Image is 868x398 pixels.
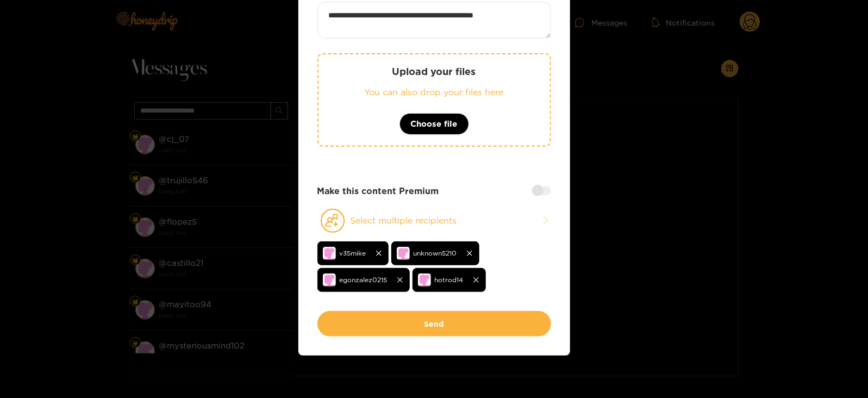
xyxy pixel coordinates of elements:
[340,273,388,286] span: egonzalez0215
[435,273,464,286] span: hotrod14
[399,113,469,135] button: Choose file
[323,273,336,287] img: no-avatar.png
[340,247,366,259] span: v35mike
[414,247,457,259] span: unknown5210
[397,247,410,260] img: no-avatar.png
[340,65,528,78] p: Upload your files
[317,208,551,233] button: Select multiple recipients
[323,247,336,260] img: no-avatar.png
[411,117,458,130] span: Choose file
[317,185,439,197] strong: Make this content Premium
[418,273,431,287] img: no-avatar.png
[317,311,551,337] button: Send
[340,86,528,98] p: You can also drop your files here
